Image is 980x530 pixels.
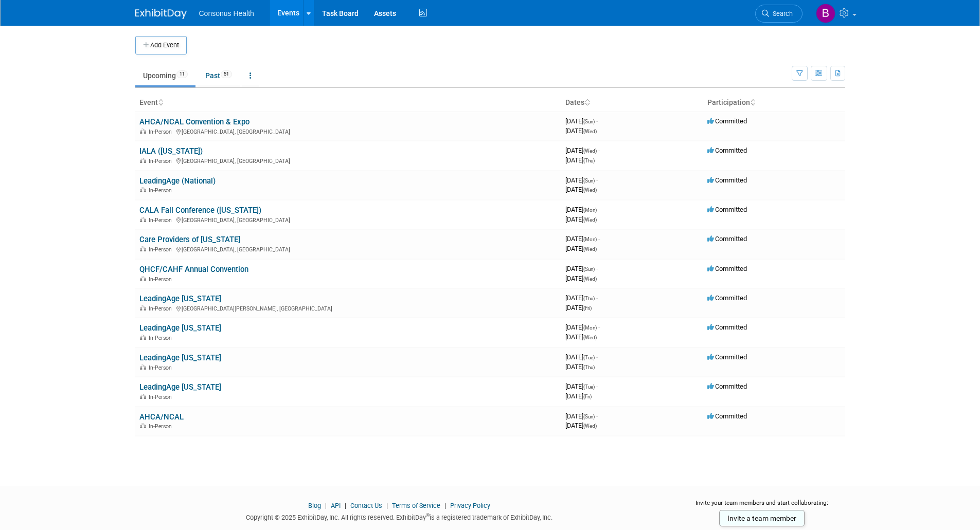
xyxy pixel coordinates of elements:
span: Committed [707,117,747,125]
span: (Tue) [583,384,595,390]
span: [DATE] [565,353,598,361]
span: - [598,147,600,154]
span: [DATE] [565,127,597,135]
span: - [596,117,598,125]
span: In-Person [149,364,175,371]
span: (Sun) [583,178,595,184]
div: [GEOGRAPHIC_DATA], [GEOGRAPHIC_DATA] [139,156,557,165]
div: [GEOGRAPHIC_DATA], [GEOGRAPHIC_DATA] [139,215,557,224]
span: In-Person [149,394,175,400]
span: Committed [707,294,747,302]
img: In-Person Event [140,394,146,399]
span: [DATE] [565,363,595,371]
a: Care Providers of [US_STATE] [139,235,240,244]
span: In-Person [149,335,175,341]
span: | [442,502,449,509]
img: In-Person Event [140,187,146,192]
span: Committed [707,176,747,184]
span: - [598,206,600,213]
span: [DATE] [565,206,600,213]
span: (Wed) [583,276,597,282]
span: 51 [221,70,232,78]
img: In-Person Event [140,335,146,340]
span: - [596,382,598,390]
a: QHCF/CAHF Annual Convention [139,265,248,274]
span: [DATE] [565,392,592,400]
span: In-Person [149,276,175,283]
span: (Sun) [583,266,595,272]
img: In-Person Event [140,305,146,310]
span: (Wed) [583,129,597,134]
span: In-Person [149,423,175,430]
span: (Sun) [583,119,595,124]
div: Invite your team members and start collaborating: [679,499,845,514]
span: [DATE] [565,412,598,420]
span: (Wed) [583,423,597,429]
span: Search [769,10,793,17]
span: [DATE] [565,176,598,184]
th: Event [135,94,561,112]
a: Invite a team member [719,510,805,526]
img: In-Person Event [140,158,146,163]
span: Committed [707,353,747,361]
span: Committed [707,206,747,213]
span: In-Person [149,246,175,253]
span: - [598,235,600,243]
a: LeadingAge [US_STATE] [139,353,221,362]
a: LeadingAge (National) [139,176,216,186]
span: - [596,353,598,361]
a: Upcoming11 [135,66,195,85]
img: ExhibitDay [135,9,187,19]
span: [DATE] [565,294,598,302]
span: Committed [707,382,747,390]
a: API [331,502,341,509]
span: [DATE] [565,186,597,193]
img: Bridget Crane [816,4,835,23]
a: Search [755,5,803,23]
span: (Sun) [583,414,595,419]
img: In-Person Event [140,129,146,134]
div: Copyright © 2025 ExhibitDay, Inc. All rights reserved. ExhibitDay is a registered trademark of Ex... [135,510,664,522]
a: IALA ([US_STATE]) [139,147,203,156]
img: In-Person Event [140,423,146,428]
span: - [596,412,598,420]
a: LeadingAge [US_STATE] [139,294,221,303]
span: (Mon) [583,236,597,242]
img: In-Person Event [140,246,146,251]
a: Sort by Start Date [584,98,590,106]
th: Dates [561,94,703,112]
span: In-Person [149,217,175,224]
span: (Fri) [583,394,592,399]
span: [DATE] [565,245,597,252]
a: AHCA/NCAL Convention & Expo [139,117,250,126]
span: (Wed) [583,217,597,223]
span: [DATE] [565,235,600,243]
span: [DATE] [565,215,597,223]
span: 11 [176,70,188,78]
span: - [596,265,598,272]
img: In-Person Event [140,364,146,370]
span: [DATE] [565,147,600,154]
span: [DATE] [565,265,598,272]
span: | [384,502,390,509]
a: Past51 [198,66,240,85]
img: In-Person Event [140,276,146,281]
span: (Wed) [583,148,597,154]
a: AHCA/NCAL [139,412,184,422]
span: Committed [707,235,747,243]
span: (Tue) [583,355,595,360]
sup: ® [426,513,430,518]
a: Privacy Policy [450,502,490,509]
span: [DATE] [565,382,598,390]
span: | [323,502,329,509]
span: Committed [707,412,747,420]
a: LeadingAge [US_STATE] [139,323,221,333]
button: Add Event [135,36,187,54]
span: Consonus Health [199,9,254,17]
span: (Wed) [583,246,597,252]
span: [DATE] [565,422,597,429]
span: [DATE] [565,304,592,312]
a: Sort by Participation Type [750,98,755,106]
span: Committed [707,147,747,154]
a: LeadingAge [US_STATE] [139,382,221,392]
